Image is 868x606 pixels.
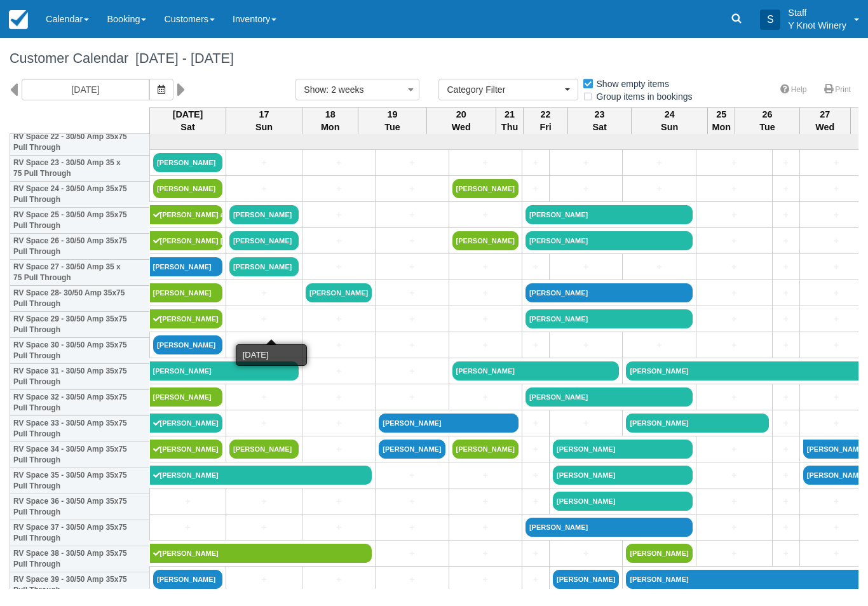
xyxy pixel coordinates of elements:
a: [PERSON_NAME] [379,414,519,433]
a: + [229,391,299,404]
a: + [700,469,769,482]
a: + [229,156,299,170]
a: [PERSON_NAME] [150,440,223,459]
a: [PERSON_NAME] [553,570,619,589]
a: + [229,182,299,196]
a: + [306,208,372,222]
a: + [229,286,299,300]
th: 22 Fri [524,107,568,134]
th: 18 Mon [302,107,358,134]
a: + [452,391,519,404]
a: + [553,156,619,170]
a: [PERSON_NAME] [452,231,519,250]
a: + [553,260,619,274]
a: + [776,156,796,170]
a: + [526,417,546,430]
a: + [306,365,372,378]
a: + [776,417,796,430]
a: [PERSON_NAME] [626,414,768,433]
a: + [700,313,769,326]
th: 25 Mon [708,107,735,134]
label: Show empty items [582,74,677,93]
a: + [526,573,546,586]
th: RV Space 26 - 30/50 Amp 35x75 Pull Through [10,234,150,260]
a: + [526,469,546,482]
a: Print [817,81,858,99]
a: [PERSON_NAME] [553,492,693,511]
th: 21 Thu [496,107,523,134]
a: + [452,469,519,482]
a: + [379,182,445,196]
th: RV Space 31 - 30/50 Amp 35x75 Pull Through [10,364,150,390]
a: + [379,495,445,508]
th: RV Space 36 - 30/50 Amp 35x75 Pull Through [10,494,150,520]
a: + [526,260,546,274]
span: Group items in bookings [582,91,703,100]
a: + [776,208,796,222]
a: + [776,443,796,456]
span: Show empty items [582,79,679,88]
a: + [379,365,445,378]
a: [PERSON_NAME] [153,179,222,198]
th: 26 Tue [735,107,799,134]
a: + [452,547,519,560]
a: + [306,313,372,326]
a: [PERSON_NAME] [526,205,693,224]
th: RV Space 22 - 30/50 Amp 35x75 Pull Through [10,130,150,156]
a: + [153,521,222,534]
th: RV Space 27 - 30/50 Amp 35 x 75 Pull Through [10,260,150,286]
a: + [379,521,445,534]
a: + [379,573,445,586]
a: + [306,417,372,430]
a: [PERSON_NAME] [452,179,519,198]
a: [PERSON_NAME] [526,387,693,407]
a: [PERSON_NAME] [153,335,222,354]
th: RV Space 33 - 30/50 Amp 35x75 Pull Through [10,416,150,442]
a: + [700,391,769,404]
a: + [553,547,619,560]
th: RV Space 35 - 30/50 Amp 35x75 Pull Through [10,468,150,494]
a: [PERSON_NAME] [452,440,519,459]
p: Y Knot Winery [788,19,846,32]
a: + [553,339,619,352]
th: 27 Wed [799,107,850,134]
label: Group items in bookings [582,87,701,106]
a: [PERSON_NAME] [526,518,693,537]
a: + [776,339,796,352]
a: + [379,234,445,248]
a: [PERSON_NAME] [229,257,299,276]
a: + [229,313,299,326]
a: + [306,443,372,456]
a: [PERSON_NAME] [150,283,223,302]
a: + [700,208,769,222]
a: + [526,182,546,196]
a: + [526,339,546,352]
a: [PERSON_NAME] [229,440,299,459]
a: + [452,313,519,326]
a: [PERSON_NAME] [229,231,299,250]
a: + [379,339,445,352]
a: [PERSON_NAME] [526,231,693,250]
a: + [776,260,796,274]
a: [PERSON_NAME] [306,283,372,302]
a: + [700,547,769,560]
a: + [776,234,796,248]
span: [DATE] - [DATE] [128,50,234,66]
a: [PERSON_NAME] [526,309,693,328]
a: + [700,521,769,534]
a: [PERSON_NAME] [379,440,445,459]
a: + [776,469,796,482]
a: + [153,495,222,508]
a: + [700,260,769,274]
a: [PERSON_NAME] [150,387,223,407]
a: [PERSON_NAME] and [PERSON_NAME] [150,205,223,224]
a: + [306,495,372,508]
img: checkfront-main-nav-mini-logo.png [9,10,28,29]
a: [PERSON_NAME] [452,361,620,380]
a: + [776,286,796,300]
a: [PERSON_NAME] [150,361,299,380]
th: 23 Sat [568,107,632,134]
th: 24 Sun [632,107,708,134]
th: 19 Tue [358,107,426,134]
a: + [626,339,692,352]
